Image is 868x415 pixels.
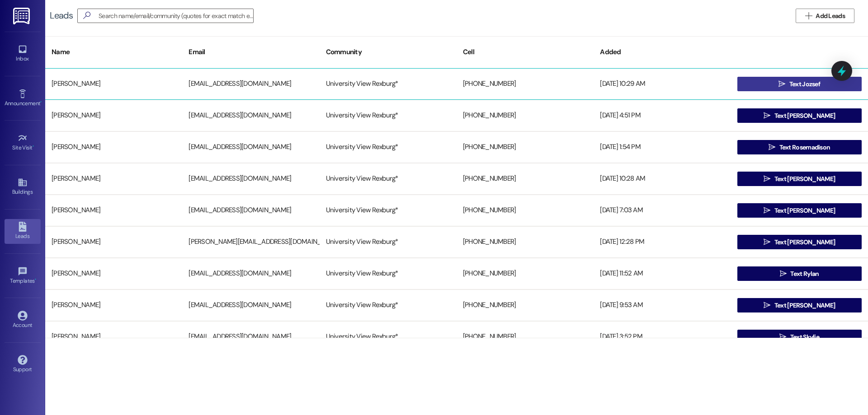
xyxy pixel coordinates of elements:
[45,201,182,219] div: [PERSON_NAME]
[457,201,594,219] div: [PHONE_NUMBER]
[320,170,457,188] div: University View Rexburg*
[5,131,41,155] a: Site Visit •
[45,328,182,346] div: [PERSON_NAME]
[5,352,41,377] a: Support
[457,75,594,93] div: [PHONE_NUMBER]
[45,296,182,314] div: [PERSON_NAME]
[457,138,594,156] div: [PHONE_NUMBER]
[45,107,182,125] div: [PERSON_NAME]
[5,308,41,332] a: Account
[50,11,73,20] div: Leads
[594,233,731,251] div: [DATE] 12:28 PM
[457,170,594,188] div: [PHONE_NUMBER]
[790,332,819,342] span: Text Skylie
[764,238,770,246] i: 
[182,138,319,156] div: [EMAIL_ADDRESS][DOMAIN_NAME]
[737,108,862,123] button: Text [PERSON_NAME]
[594,170,731,188] div: [DATE] 10:28 AM
[182,201,319,219] div: [EMAIL_ADDRESS][DOMAIN_NAME]
[320,138,457,156] div: University View Rexburg*
[796,9,854,23] button: Add Leads
[779,143,830,152] span: Text Rosemadison
[805,12,812,19] i: 
[737,77,862,91] button: Text Jozsef
[80,11,94,20] i: 
[816,11,845,21] span: Add Leads
[594,201,731,219] div: [DATE] 7:03 AM
[182,265,319,283] div: [EMAIL_ADDRESS][DOMAIN_NAME]
[182,296,319,314] div: [EMAIL_ADDRESS][DOMAIN_NAME]
[320,201,457,219] div: University View Rexburg*
[320,265,457,283] div: University View Rexburg*
[182,170,319,188] div: [EMAIL_ADDRESS][DOMAIN_NAME]
[320,233,457,251] div: University View Rexburg*
[774,111,835,121] span: Text [PERSON_NAME]
[5,42,41,66] a: Inbox
[737,235,862,249] button: Text [PERSON_NAME]
[457,265,594,283] div: [PHONE_NUMBER]
[320,296,457,314] div: University View Rexburg*
[737,172,862,186] button: Text [PERSON_NAME]
[5,175,41,199] a: Buildings
[5,264,41,288] a: Templates •
[737,140,862,154] button: Text Rosemadison
[182,233,319,251] div: [PERSON_NAME][EMAIL_ADDRESS][DOMAIN_NAME]
[594,138,731,156] div: [DATE] 1:54 PM
[182,328,319,346] div: [EMAIL_ADDRESS][DOMAIN_NAME]
[594,328,731,346] div: [DATE] 3:52 PM
[737,330,862,344] button: Text Skylie
[320,107,457,125] div: University View Rexburg*
[764,175,770,182] i: 
[764,207,770,214] i: 
[737,203,862,218] button: Text [PERSON_NAME]
[737,266,862,281] button: Text Rylan
[45,233,182,251] div: [PERSON_NAME]
[320,328,457,346] div: University View Rexburg*
[457,296,594,314] div: [PHONE_NUMBER]
[769,144,775,151] i: 
[594,296,731,314] div: [DATE] 9:53 AM
[778,80,785,88] i: 
[774,206,835,215] span: Text [PERSON_NAME]
[457,107,594,125] div: [PHONE_NUMBER]
[35,276,36,283] span: •
[774,174,835,184] span: Text [PERSON_NAME]
[737,298,862,312] button: Text [PERSON_NAME]
[45,170,182,188] div: [PERSON_NAME]
[99,9,253,22] input: Search name/email/community (quotes for exact match e.g. "John Smith")
[45,265,182,283] div: [PERSON_NAME]
[789,79,820,89] span: Text Jozsef
[764,112,770,119] i: 
[45,138,182,156] div: [PERSON_NAME]
[45,75,182,93] div: [PERSON_NAME]
[594,265,731,283] div: [DATE] 11:52 AM
[774,301,835,310] span: Text [PERSON_NAME]
[182,41,319,63] div: Email
[320,75,457,93] div: University View Rexburg*
[320,41,457,63] div: Community
[13,8,32,24] img: ResiDesk Logo
[182,75,319,93] div: [EMAIL_ADDRESS][DOMAIN_NAME]
[774,238,835,247] span: Text [PERSON_NAME]
[45,41,182,63] div: Name
[594,75,731,93] div: [DATE] 10:29 AM
[790,269,819,279] span: Text Rylan
[780,270,787,277] i: 
[764,302,770,309] i: 
[457,233,594,251] div: [PHONE_NUMBER]
[40,99,42,105] span: •
[594,107,731,125] div: [DATE] 4:51 PM
[457,328,594,346] div: [PHONE_NUMBER]
[5,219,41,243] a: Leads
[457,41,594,63] div: Cell
[33,143,34,149] span: •
[182,107,319,125] div: [EMAIL_ADDRESS][DOMAIN_NAME]
[594,41,731,63] div: Added
[779,333,786,340] i: 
